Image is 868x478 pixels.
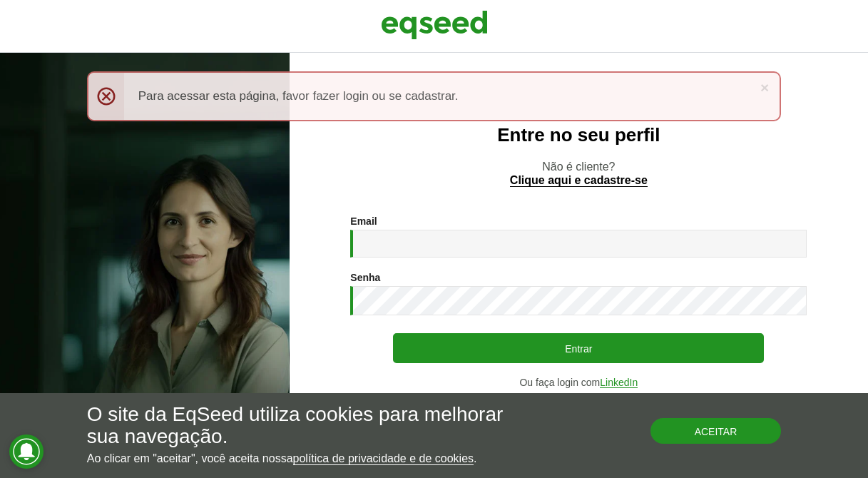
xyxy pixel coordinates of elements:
[350,216,377,226] label: Email
[350,273,380,283] label: Senha
[350,377,807,388] div: Ou faça login com
[510,175,648,187] a: Clique aqui e cadastre-se
[318,125,839,146] h2: Entre no seu perfil
[650,418,782,444] button: Aceitar
[87,404,504,448] h5: O site da EqSeed utiliza cookies para melhorar sua navegação.
[600,377,638,388] a: LinkedIn
[393,333,764,363] button: Entrar
[87,71,782,121] div: Para acessar esta página, favor fazer login ou se cadastrar.
[760,80,769,95] a: ×
[293,453,474,465] a: política de privacidade e de cookies
[87,452,504,465] p: Ao clicar em "aceitar", você aceita nossa .
[381,7,488,43] img: EqSeed Logo
[318,160,839,187] p: Não é cliente?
